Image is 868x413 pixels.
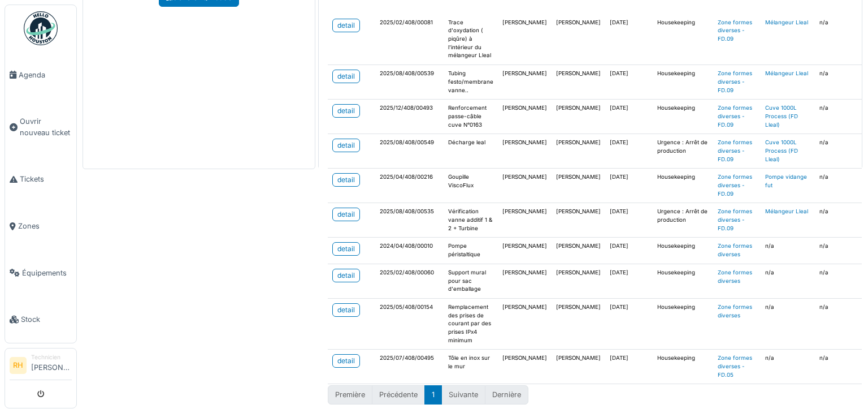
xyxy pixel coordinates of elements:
td: Décharge leal [444,134,498,169]
a: Zone formes diverses [718,243,752,257]
td: n/a [761,298,815,349]
td: [PERSON_NAME] [498,203,552,238]
a: detail [332,208,360,221]
td: [PERSON_NAME] [498,134,552,169]
a: Mélangeur Lleal [765,208,808,214]
div: detail [337,20,355,31]
a: Mélangeur Lleal [765,19,808,25]
a: Zone formes diverses - FD.09 [718,105,752,127]
td: Vérification vanne additif 1 & 2 + Turbine [444,203,498,238]
a: detail [332,354,360,368]
a: Zone formes diverses - FD.09 [718,208,752,231]
td: [PERSON_NAME] [498,264,552,298]
span: Stock [21,314,72,325]
a: Zones [5,203,76,249]
td: [DATE] [605,65,653,100]
td: Pompe péristaltique [444,238,498,264]
li: [PERSON_NAME] [31,353,72,377]
td: Housekeeping [653,238,713,264]
td: [PERSON_NAME] [552,298,605,349]
a: detail [332,173,360,187]
td: 2025/05/408/00154 [375,298,444,349]
td: [PERSON_NAME] [552,264,605,298]
td: [PERSON_NAME] [552,134,605,169]
span: Équipements [22,268,72,278]
a: Zone formes diverses - FD.09 [718,19,752,42]
td: [PERSON_NAME] [552,169,605,203]
a: Zone formes diverses [718,269,752,284]
td: [PERSON_NAME] [552,203,605,238]
span: Zones [18,221,72,231]
td: [PERSON_NAME] [498,100,552,134]
td: 2025/08/408/00549 [375,134,444,169]
td: [PERSON_NAME] [498,298,552,349]
td: n/a [761,350,815,384]
a: Stock [5,296,76,343]
td: [PERSON_NAME] [552,14,605,64]
a: detail [332,303,360,317]
td: 2025/02/408/00081 [375,14,444,64]
a: Mélangeur Lleal [765,70,808,76]
td: Housekeeping [653,264,713,298]
div: detail [337,244,355,254]
td: [PERSON_NAME] [552,238,605,264]
td: Urgence : Arrêt de production [653,203,713,238]
nav: pagination [328,385,528,404]
td: [PERSON_NAME] [552,350,605,384]
button: 1 [424,385,442,404]
a: Zone formes diverses [718,304,752,319]
td: Tôle en inox sur le mur [444,350,498,384]
div: detail [337,106,355,116]
td: Trace d'oxydation ( piqûre) à l'intérieur du mélangeur Lleal [444,14,498,64]
span: Agenda [19,70,72,80]
td: [PERSON_NAME] [552,65,605,100]
td: Housekeeping [653,14,713,64]
span: Tickets [20,174,72,184]
td: [PERSON_NAME] [498,169,552,203]
div: detail [337,270,355,281]
a: Tickets [5,156,76,203]
a: Pompe vidange fut [765,174,807,188]
a: Ouvrir nouveau ticket [5,98,76,156]
td: n/a [761,264,815,298]
a: RH Technicien[PERSON_NAME] [10,353,72,380]
td: 2025/07/408/00495 [375,350,444,384]
td: [PERSON_NAME] [498,65,552,100]
td: [DATE] [605,238,653,264]
a: Agenda [5,51,76,98]
td: Housekeeping [653,350,713,384]
td: [DATE] [605,264,653,298]
span: Ouvrir nouveau ticket [20,116,72,137]
div: detail [337,305,355,315]
td: Tubing festo/membrane vanne.. [444,65,498,100]
td: [DATE] [605,350,653,384]
a: detail [332,19,360,32]
td: [DATE] [605,134,653,169]
a: Zone formes diverses - FD.09 [718,174,752,196]
div: detail [337,356,355,366]
a: Équipements [5,249,76,296]
a: Cuve 1000L Process (FD Lleal) [765,105,798,127]
td: [DATE] [605,298,653,349]
li: RH [10,357,27,374]
a: detail [332,70,360,83]
td: [DATE] [605,14,653,64]
td: Urgence : Arrêt de production [653,134,713,169]
td: Housekeeping [653,298,713,349]
td: 2025/04/408/00216 [375,169,444,203]
td: Remplacement des prises de courant par des prises IPx4 minimum [444,298,498,349]
a: Zone formes diverses - FD.09 [718,139,752,162]
td: 2025/08/408/00539 [375,65,444,100]
td: [DATE] [605,169,653,203]
div: detail [337,71,355,81]
td: Renforcement passe-câble cuve N°0163 [444,100,498,134]
div: Technicien [31,353,72,362]
td: [PERSON_NAME] [498,238,552,264]
td: Support mural pour sac d'emballage [444,264,498,298]
td: 2024/04/408/00010 [375,238,444,264]
a: detail [332,269,360,282]
td: 2025/12/408/00493 [375,100,444,134]
td: 2025/02/408/00060 [375,264,444,298]
div: detail [337,175,355,185]
td: [PERSON_NAME] [498,350,552,384]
